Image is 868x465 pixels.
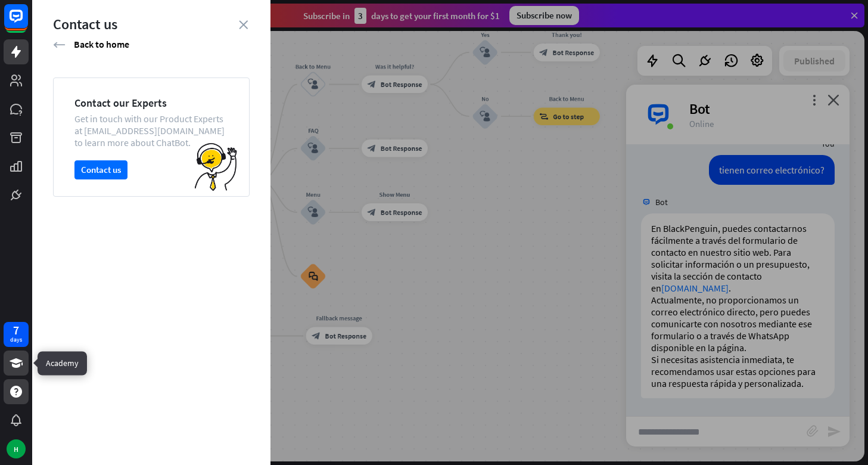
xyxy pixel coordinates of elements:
i: arrow_left [53,39,66,51]
span: Back to home [74,38,129,50]
button: Open LiveChat chat widget [10,5,45,41]
div: Contact our Experts [74,96,228,110]
div: Contact us [53,15,250,33]
div: Get in touch with our Product Experts at [EMAIL_ADDRESS][DOMAIN_NAME] to learn more about ChatBot. [74,113,228,148]
a: 7 days [4,322,29,347]
button: Contact us [74,160,127,179]
div: days [10,336,22,344]
div: 7 [13,325,19,336]
i: close [239,20,248,29]
div: H [7,439,26,458]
